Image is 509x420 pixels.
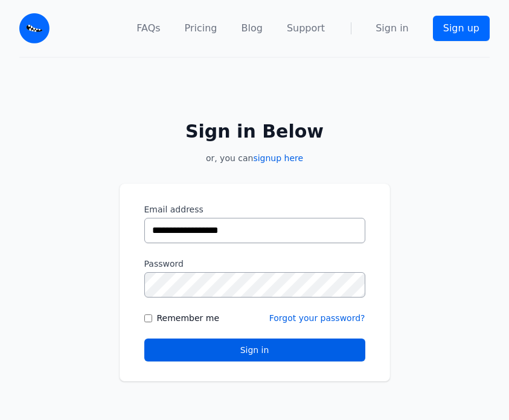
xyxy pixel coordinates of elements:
a: Blog [242,21,263,36]
a: Pricing [185,21,217,36]
a: FAQs [136,21,160,36]
h2: Sign in Below [120,121,390,142]
img: Email Monster [19,13,50,43]
label: Password [144,258,365,270]
p: or, you can [120,152,390,164]
a: signup here [253,153,303,163]
label: Email address [144,203,365,215]
a: Forgot your password? [269,313,365,323]
label: Remember me [157,312,220,324]
a: Sign up [433,16,490,41]
a: Sign in [376,21,409,36]
a: Support [287,21,325,36]
button: Sign in [144,339,365,361]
